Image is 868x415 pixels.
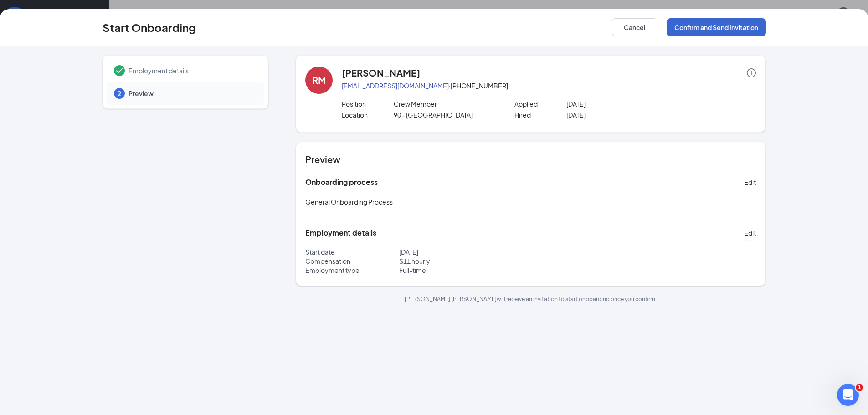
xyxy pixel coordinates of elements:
[342,81,756,90] p: · [PHONE_NUMBER]
[305,247,399,256] p: Start date
[103,20,196,35] h3: Start Onboarding
[566,110,670,119] p: [DATE]
[612,18,657,36] button: Cancel
[342,82,449,90] a: [EMAIL_ADDRESS][DOMAIN_NAME]
[394,99,497,108] p: Crew Member
[312,74,326,87] div: RM
[667,18,766,36] button: Confirm and Send Invitation
[399,266,531,275] p: Full-time
[128,89,255,98] span: Preview
[747,68,756,77] span: info-circle
[399,256,531,266] p: $ 11 hourly
[514,99,566,108] p: Applied
[118,89,121,98] span: 2
[566,99,670,108] p: [DATE]
[394,110,497,119] p: 90 - [GEOGRAPHIC_DATA]
[744,225,756,240] button: Edit
[305,256,399,266] p: Compensation
[399,247,531,256] p: [DATE]
[296,295,765,303] p: [PERSON_NAME] [PERSON_NAME] will receive an invitation to start onboarding once you confirm.
[342,67,420,79] h4: [PERSON_NAME]
[856,384,863,391] span: 1
[305,228,376,238] h5: Employment details
[744,175,756,190] button: Edit
[305,266,399,275] p: Employment type
[837,384,859,406] iframe: Intercom live chat
[114,65,125,76] svg: Checkmark
[744,228,756,237] span: Edit
[305,177,378,187] h5: Onboarding process
[342,99,394,108] p: Position
[128,66,255,75] span: Employment details
[342,110,394,119] p: Location
[305,153,756,166] h4: Preview
[514,110,566,119] p: Hired
[305,198,393,206] span: General Onboarding Process
[744,178,756,187] span: Edit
